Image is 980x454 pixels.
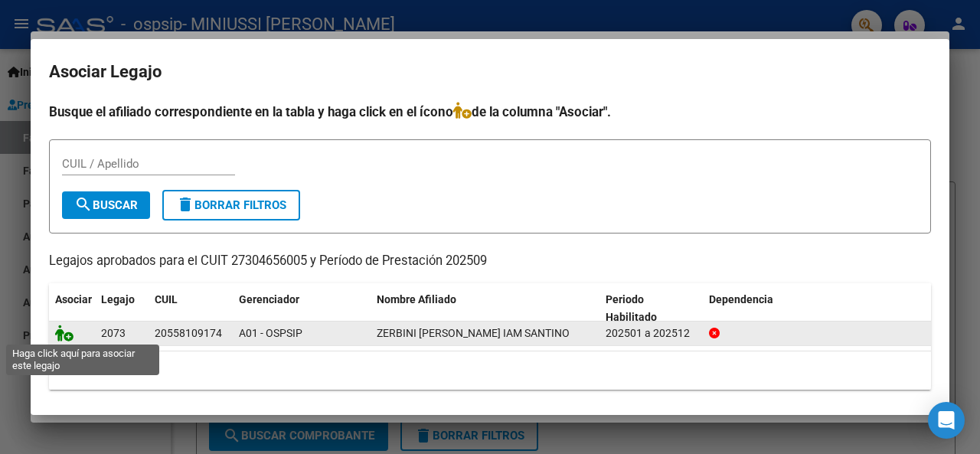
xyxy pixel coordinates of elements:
[233,283,371,334] datatable-header-cell: Gerenciador
[49,351,931,390] div: 1 registros
[176,198,286,212] span: Borrar Filtros
[95,283,149,334] datatable-header-cell: Legajo
[371,283,599,334] datatable-header-cell: Nombre Afiliado
[377,293,456,305] span: Nombre Afiliado
[377,327,570,339] span: ZERBINI ACEVEDO IAM SANTINO
[239,327,302,339] span: A01 - OSPSIP
[49,57,931,87] h2: Asociar Legajo
[74,198,138,212] span: Buscar
[606,293,657,323] span: Periodo Habilitado
[49,283,95,334] datatable-header-cell: Asociar
[709,293,773,305] span: Dependencia
[74,195,93,214] mat-icon: search
[162,190,300,220] button: Borrar Filtros
[49,252,931,271] p: Legajos aprobados para el CUIT 27304656005 y Período de Prestación 202509
[155,293,178,305] span: CUIL
[62,191,150,219] button: Buscar
[928,402,965,439] div: Open Intercom Messenger
[239,293,299,305] span: Gerenciador
[55,293,92,305] span: Asociar
[101,293,135,305] span: Legajo
[599,283,703,334] datatable-header-cell: Periodo Habilitado
[703,283,932,334] datatable-header-cell: Dependencia
[49,102,931,122] h4: Busque el afiliado correspondiente en la tabla y haga click en el ícono de la columna "Asociar".
[155,325,222,342] div: 20558109174
[101,327,126,339] span: 2073
[149,283,233,334] datatable-header-cell: CUIL
[176,195,194,214] mat-icon: delete
[606,325,697,342] div: 202501 a 202512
